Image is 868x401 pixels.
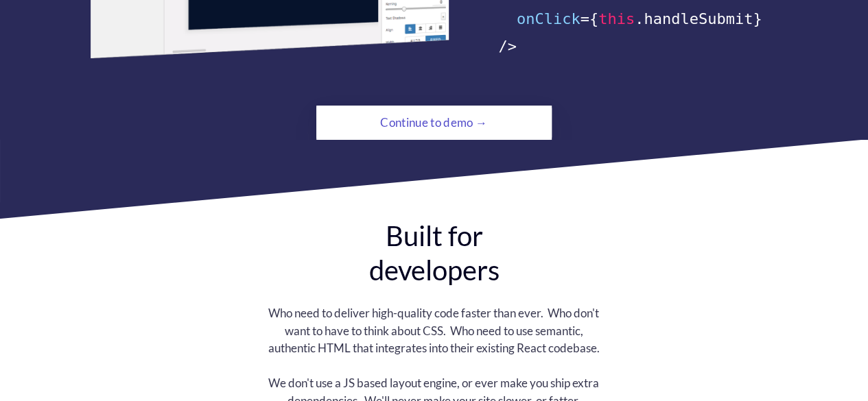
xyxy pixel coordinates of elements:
div: /> [498,33,777,60]
div: Who need to deliver high-quality code faster than ever. Who don't want to have to think about CSS... [263,304,604,357]
div: Built for developers [325,219,543,287]
span: this [598,10,635,27]
span: onClick [517,10,580,27]
a: Continue to demo → [316,106,552,140]
div: ={ .handleSubmit} [498,5,777,33]
div: Continue to demo → [353,109,514,136]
